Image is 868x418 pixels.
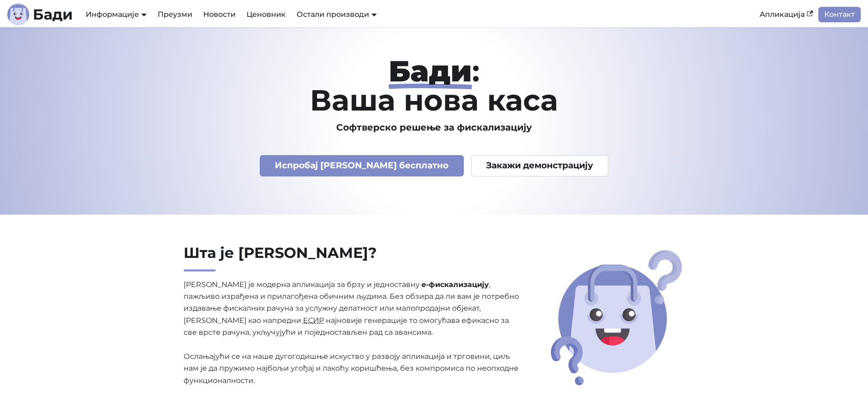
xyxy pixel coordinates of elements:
[471,155,609,176] a: Закажи демонстрацију
[297,10,377,19] a: Остали производи
[184,279,520,387] p: [PERSON_NAME] је модерна апликација за брзу и једноставну , пажљиво израђена и прилагођена обични...
[303,316,324,325] abbr: Електронски систем за издавање рачуна
[389,53,472,89] strong: Бади
[260,155,464,176] a: Испробај [PERSON_NAME] бесплатно
[33,7,73,22] b: Бади
[7,4,73,25] a: ЛогоБади
[7,4,29,25] img: Лого
[141,122,728,133] h3: Софтверско решење за фискализацију
[86,10,147,19] a: Информације
[818,7,861,22] a: Контакт
[141,56,728,115] h1: : Ваша нова каса
[421,280,489,289] strong: е-фискализацију
[548,247,685,388] img: Шта је Бади?
[241,7,291,22] a: Ценовник
[754,7,818,22] a: Апликација
[152,7,198,22] a: Преузми
[198,7,241,22] a: Новости
[184,244,520,272] h2: Шта је [PERSON_NAME]?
